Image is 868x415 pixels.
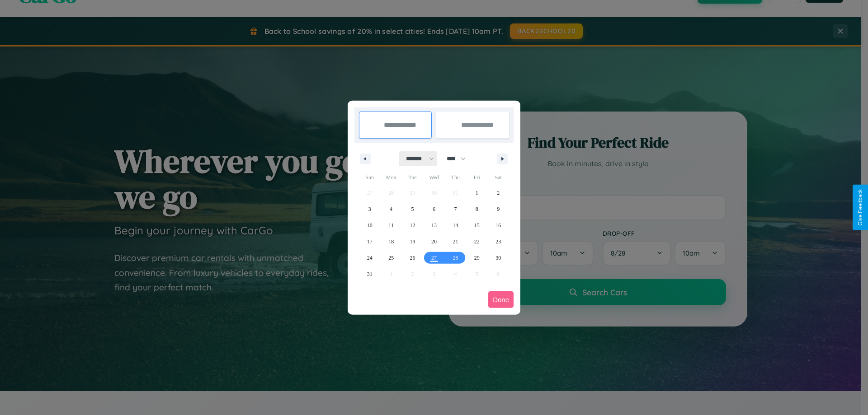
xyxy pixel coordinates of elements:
[445,170,466,185] span: Thu
[367,250,373,266] span: 24
[402,170,423,185] span: Tue
[367,266,373,282] span: 31
[402,217,423,233] button: 12
[466,201,487,217] button: 8
[466,233,487,250] button: 22
[453,250,458,266] span: 28
[497,201,500,217] span: 9
[488,233,509,250] button: 23
[380,170,401,185] span: Mon
[423,217,444,233] button: 13
[390,201,392,217] span: 4
[359,266,380,282] button: 31
[367,217,373,233] span: 10
[380,233,401,250] button: 18
[359,201,380,217] button: 3
[423,170,444,185] span: Wed
[488,250,509,266] button: 30
[497,185,500,201] span: 2
[402,201,423,217] button: 5
[488,201,509,217] button: 9
[488,217,509,233] button: 16
[359,170,380,185] span: Sun
[453,217,458,233] span: 14
[359,233,380,250] button: 17
[368,201,371,217] span: 3
[495,233,501,250] span: 23
[423,233,444,250] button: 20
[411,201,414,217] span: 5
[466,250,487,266] button: 29
[423,250,444,266] button: 27
[402,233,423,250] button: 19
[445,201,466,217] button: 7
[431,217,437,233] span: 13
[454,201,457,217] span: 7
[367,233,373,250] span: 17
[423,201,444,217] button: 6
[388,233,394,250] span: 18
[476,185,478,201] span: 1
[359,250,380,266] button: 24
[359,217,380,233] button: 10
[388,217,394,233] span: 11
[453,233,458,250] span: 21
[466,217,487,233] button: 15
[380,201,401,217] button: 4
[488,170,509,185] span: Sat
[857,189,863,226] div: Give Feedback
[431,233,437,250] span: 20
[495,250,501,266] span: 30
[466,170,487,185] span: Fri
[433,201,435,217] span: 6
[474,233,480,250] span: 22
[410,233,415,250] span: 19
[476,201,478,217] span: 8
[388,250,394,266] span: 25
[402,250,423,266] button: 26
[445,217,466,233] button: 14
[431,250,437,266] span: 27
[445,250,466,266] button: 28
[380,250,401,266] button: 25
[488,185,509,201] button: 2
[410,250,415,266] span: 26
[495,217,501,233] span: 16
[445,233,466,250] button: 21
[410,217,415,233] span: 12
[380,217,401,233] button: 11
[474,217,480,233] span: 15
[488,291,514,308] button: Done
[466,185,487,201] button: 1
[474,250,480,266] span: 29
